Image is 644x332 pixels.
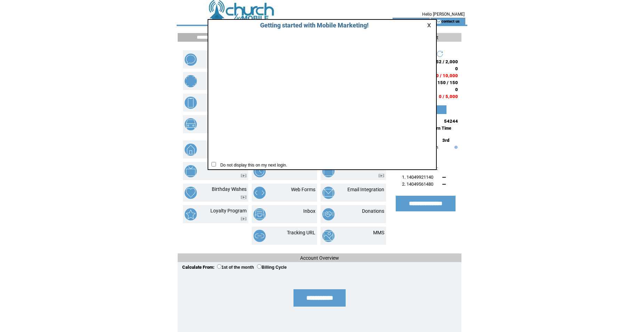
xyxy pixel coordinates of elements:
span: Getting started with Mobile Marketing! [253,22,369,29]
img: video.png [378,174,384,178]
a: Birthday Wishes [212,186,247,192]
a: Tracking URL [287,230,315,235]
a: Web Forms [291,187,315,192]
input: Billing Cycle [257,264,261,269]
span: 1. 14049921140 [402,175,433,180]
img: vehicle-listing.png [185,118,197,130]
span: Calculate From: [182,265,215,270]
a: MMS [373,230,384,235]
label: 1st of the month [217,265,254,270]
img: scheduled-tasks.png [253,165,266,177]
img: text-to-win.png [322,165,335,177]
img: mobile-coupons.png [185,75,197,87]
img: text-to-screen.png [185,165,197,177]
img: loyalty-program.png [185,208,197,220]
img: inbox.png [253,208,266,220]
img: mobile-websites.png [185,97,197,109]
input: 1st of the month [217,264,222,269]
span: 54244 [444,119,458,124]
img: birthday-wishes.png [185,187,197,199]
img: account_icon.gif [403,19,409,24]
img: donations.png [322,208,335,220]
span: Do not display this on my next login. [217,163,287,168]
span: 0 [455,66,458,71]
img: video.png [241,174,247,178]
img: tracking-url.png [253,230,266,242]
a: Donations [362,208,384,214]
a: Inbox [303,208,315,214]
span: 0 / 5,000 [439,94,458,99]
img: web-forms.png [253,187,266,199]
a: contact us [441,19,460,23]
img: video.png [241,195,247,199]
span: 0 / 10,000 [436,73,458,78]
span: 1,652 / 2,000 [429,59,458,64]
span: 150 / 150 [437,80,458,85]
span: Eastern Time [426,126,451,131]
img: video.png [241,217,247,221]
span: 0 [455,87,458,92]
span: 2. 14049561480 [402,181,433,187]
a: Email Integration [347,187,384,192]
img: contact_us_icon.gif [436,19,441,24]
img: email-integration.png [322,187,335,199]
img: mms.png [322,230,335,242]
img: property-listing.png [185,144,197,156]
img: text-blast.png [185,54,197,66]
img: help.gif [453,146,458,149]
a: Loyalty Program [210,208,247,213]
label: Billing Cycle [257,265,287,270]
span: 3rd [442,138,449,143]
span: Account Overview [300,255,339,261]
span: Hello [PERSON_NAME] [422,12,465,17]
